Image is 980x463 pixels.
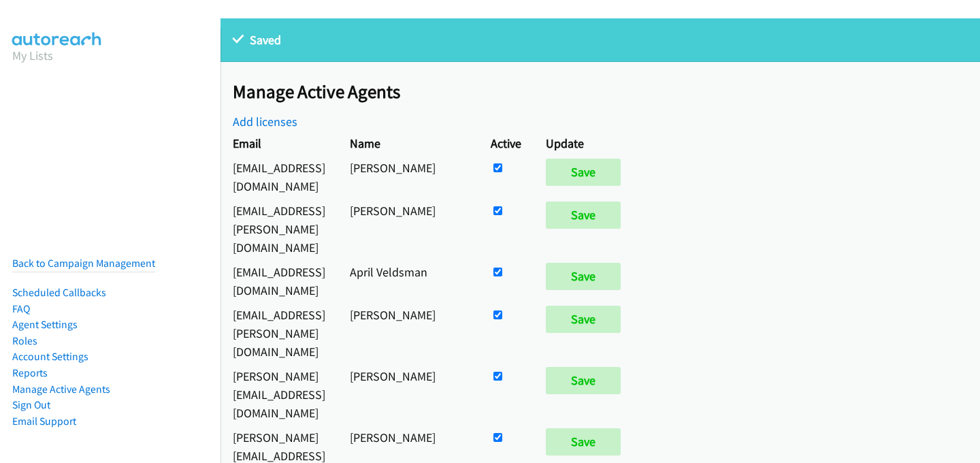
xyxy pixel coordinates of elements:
[546,159,621,186] input: Save
[546,263,621,290] input: Save
[12,334,37,347] a: Roles
[12,286,106,299] a: Scheduled Callbacks
[478,131,534,155] th: Active
[12,398,50,411] a: Sign Out
[338,364,478,425] td: [PERSON_NAME]
[220,198,338,259] td: [EMAIL_ADDRESS][PERSON_NAME][DOMAIN_NAME]
[338,198,478,259] td: [PERSON_NAME]
[338,302,478,364] td: [PERSON_NAME]
[220,302,338,364] td: [EMAIL_ADDRESS][PERSON_NAME][DOMAIN_NAME]
[12,415,76,428] a: Email Support
[233,31,968,49] p: Saved
[220,155,338,198] td: [EMAIL_ADDRESS][DOMAIN_NAME]
[338,131,478,155] th: Name
[12,366,48,379] a: Reports
[546,306,621,333] input: Save
[12,383,110,396] a: Manage Active Agents
[534,131,639,155] th: Update
[220,364,338,425] td: [PERSON_NAME][EMAIL_ADDRESS][DOMAIN_NAME]
[12,350,88,363] a: Account Settings
[12,302,30,315] a: FAQ
[233,114,297,129] a: Add licenses
[220,259,338,302] td: [EMAIL_ADDRESS][DOMAIN_NAME]
[546,428,621,456] input: Save
[546,367,621,394] input: Save
[546,202,621,229] input: Save
[12,318,78,331] a: Agent Settings
[220,131,338,155] th: Email
[12,257,155,270] a: Back to Campaign Management
[338,259,478,302] td: April Veldsman
[233,80,980,103] h2: Manage Active Agents
[338,155,478,198] td: [PERSON_NAME]
[12,48,53,63] a: My Lists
